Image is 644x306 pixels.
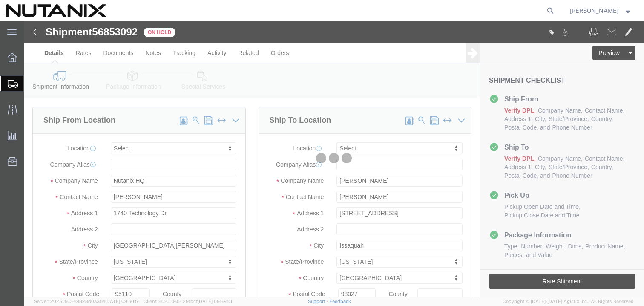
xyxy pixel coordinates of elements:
span: Server: 2025.19.0-49328d0a35e [34,299,140,304]
span: Client: 2025.19.0-129fbcf [144,299,232,304]
span: Ray Hirata [570,6,618,15]
a: Support [308,299,329,304]
span: Copyright © [DATE]-[DATE] Agistix Inc., All Rights Reserved [503,298,634,305]
a: Feedback [329,299,351,304]
img: logo [6,4,106,17]
span: [DATE] 09:50:51 [105,299,140,304]
span: [DATE] 09:39:01 [198,299,232,304]
button: [PERSON_NAME] [569,6,632,16]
